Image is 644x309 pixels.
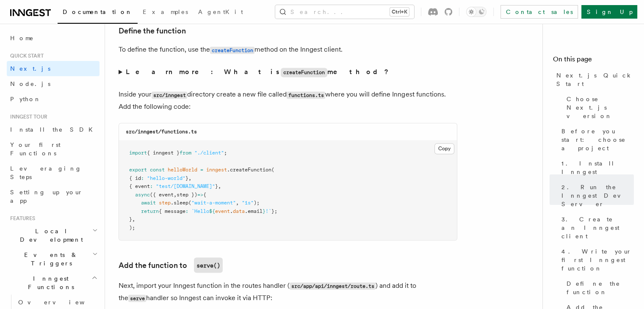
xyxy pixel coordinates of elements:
a: Setting up your app [7,185,100,208]
span: { id [129,175,141,181]
a: Python [7,91,100,107]
a: Contact sales [500,5,578,19]
span: : [185,208,188,214]
strong: Learn more: What is method? [126,68,390,76]
span: Home [10,34,34,42]
span: } [263,208,265,214]
a: Next.js [7,61,100,76]
span: ); [129,224,135,230]
a: createFunction [210,45,254,53]
span: Install the SDK [10,126,98,133]
span: from [180,150,191,156]
button: Toggle dark mode [466,7,486,17]
code: createFunction [281,68,327,77]
a: Define the function [563,276,634,300]
span: ( [271,166,274,172]
a: Add the function toserve() [119,257,223,273]
span: export [129,166,147,172]
span: step }) [177,191,197,197]
span: Examples [143,8,188,15]
a: Leveraging Steps [7,161,100,185]
span: Leveraging Steps [10,165,82,180]
span: Inngest tour [7,113,47,120]
span: { [203,191,206,197]
span: , [218,183,221,189]
code: src/inngest [152,91,187,99]
a: Sign Up [581,5,637,19]
span: import [129,150,147,156]
a: Next.js Quick Start [553,68,634,91]
span: Choose Next.js version [567,95,634,120]
button: Local Development [7,223,100,247]
span: AgentKit [198,8,243,15]
span: 1. Install Inngest [561,159,634,176]
span: ); [254,199,260,205]
span: , [236,199,239,205]
span: Events & Triggers [7,251,92,268]
span: ( [188,199,191,205]
span: : [141,175,144,181]
code: serve [128,295,146,302]
a: Your first Functions [7,137,100,161]
span: . [230,208,233,214]
span: return [141,208,159,214]
span: .createFunction [227,166,271,172]
span: "1s" [242,199,254,205]
span: .sleep [171,199,188,205]
span: "./client" [194,150,224,156]
span: 4. Write your first Inngest function [561,247,634,273]
span: Documentation [63,8,133,15]
a: Install the SDK [7,122,100,137]
span: : [150,183,153,189]
span: step [159,199,171,205]
a: AgentKit [193,3,248,23]
a: 4. Write your first Inngest function [558,244,634,276]
span: inngest [206,166,227,172]
span: Features [7,215,35,222]
span: { event [129,183,150,189]
code: src/inngest/functions.ts [126,129,197,135]
span: data [233,208,245,214]
span: } [185,175,188,181]
code: serve() [194,257,223,273]
span: 2. Run the Inngest Dev Server [561,183,634,208]
p: To define the function, use the method on the Inngest client. [119,44,457,56]
span: ({ event [150,191,174,197]
span: } [215,183,218,189]
span: { inngest } [147,150,180,156]
span: const [150,166,165,172]
span: , [132,216,135,222]
a: Documentation [58,3,138,24]
p: Next, import your Inngest function in the routes handler ( ) and add it to the handler so Inngest... [119,279,457,304]
span: => [197,191,203,197]
span: Your first Functions [10,141,61,157]
a: 2. Run the Inngest Dev Server [558,179,634,212]
button: Events & Triggers [7,247,100,271]
button: Copy [434,143,454,154]
a: Choose Next.js version [563,91,634,124]
span: async [135,191,150,197]
code: createFunction [210,47,254,54]
span: Local Development [7,227,92,244]
h4: On this page [553,54,634,68]
span: { message [159,208,185,214]
span: }; [271,208,277,214]
span: , [188,175,191,181]
span: Inngest Functions [7,274,91,291]
button: Inngest Functions [7,271,100,295]
span: Define the function [567,279,634,296]
span: ; [224,150,227,156]
span: event [215,208,230,214]
span: await [141,199,156,205]
span: helloWorld [168,166,197,172]
span: } [129,216,132,222]
span: 3. Create an Inngest client [561,215,634,240]
span: Python [10,96,41,102]
a: 1. Install Inngest [558,156,634,179]
span: Overview [18,299,105,306]
span: , [174,191,177,197]
span: = [200,166,203,172]
a: Before you start: choose a project [558,124,634,156]
kbd: Ctrl+K [390,8,409,16]
span: `Hello [191,208,209,214]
